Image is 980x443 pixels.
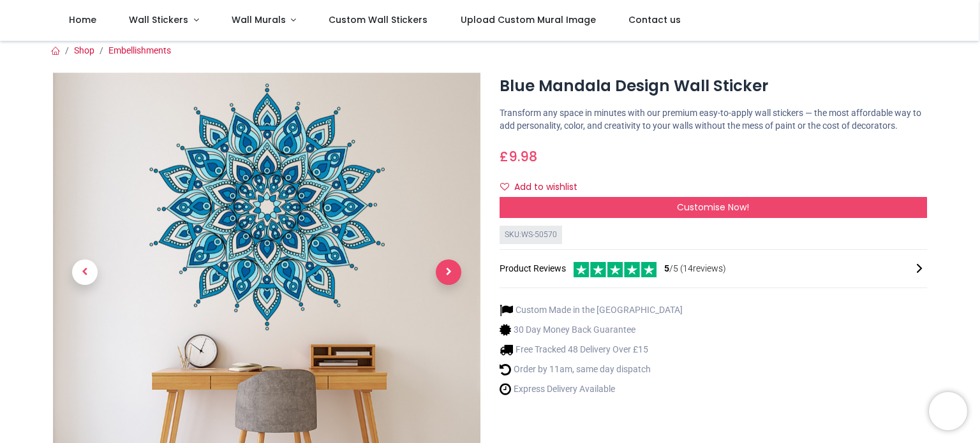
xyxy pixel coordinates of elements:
li: Order by 11am, same day dispatch [500,363,683,376]
span: Custom Wall Stickers [329,13,427,26]
span: 5 [664,263,669,273]
span: £ [500,147,537,166]
span: Next [436,259,461,285]
div: SKU: WS-50570 [500,226,562,244]
a: Shop [74,45,94,55]
span: Home [69,13,96,26]
span: Previous [72,259,98,285]
a: Previous [53,133,117,412]
a: Next [417,133,480,412]
a: Embellishments [108,45,171,55]
p: Transform any space in minutes with our premium easy-to-apply wall stickers — the most affordable... [500,107,927,132]
i: Add to wishlist [500,182,509,191]
span: Wall Stickers [129,13,188,26]
span: Wall Murals [232,13,286,26]
button: Add to wishlistAdd to wishlist [500,177,588,198]
h1: Blue Mandala Design Wall Sticker [500,75,927,97]
span: /5 ( 14 reviews) [664,263,726,275]
iframe: Brevo live chat [929,392,967,430]
span: Contact us [628,13,681,26]
div: Product Reviews [500,260,927,277]
span: Customise Now! [677,201,749,214]
span: 9.98 [509,147,537,166]
li: 30 Day Money Back Guarantee [500,323,683,337]
li: Custom Made in the [GEOGRAPHIC_DATA] [500,303,683,317]
li: Express Delivery Available [500,382,683,396]
li: Free Tracked 48 Delivery Over £15 [500,343,683,356]
span: Upload Custom Mural Image [461,13,596,26]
